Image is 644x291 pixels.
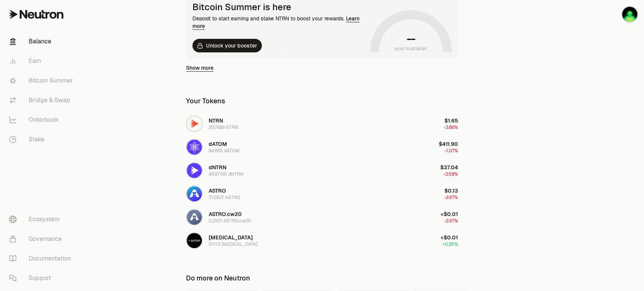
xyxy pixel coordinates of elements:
[181,159,463,182] button: dNTRN LogodNTRN459.7165 dNTRN$37.04-3.58%
[440,164,458,171] span: $37.04
[209,187,226,194] span: ASTRO
[395,45,427,52] span: your multiplier
[3,71,81,90] a: Bitcoin Summer
[187,186,202,201] img: ASTRO Logo
[209,164,226,171] span: dNTRN
[186,64,214,72] a: Show more
[209,195,240,201] div: 37.2827 ASTRO
[209,171,243,177] div: 459.7165 dNTRN
[3,210,81,229] a: Ecosystem
[186,96,225,106] div: Your Tokens
[443,171,458,177] span: -3.58%
[187,233,202,248] img: AUTISM Logo
[3,130,81,149] a: Stake
[3,90,81,110] a: Bridge & Swap
[192,39,262,52] button: Unlock your booster
[209,211,242,217] span: ASTRO.cw20
[3,32,81,51] a: Balance
[3,268,81,288] a: Support
[181,206,463,228] button: ASTRO.cw20 LogoASTRO.cw200.2107 ASTRO.cw20<$0.01-2.67%
[209,148,240,154] div: 84.665 dATOM
[444,124,458,130] span: -3.86%
[209,241,258,247] div: 0.1113 [MEDICAL_DATA]
[209,218,251,224] div: 0.2107 ASTRO.cw20
[192,15,367,30] div: Deposit to start earning and stake NTRN to boost your rewards.
[444,117,458,124] span: $1.65
[3,229,81,249] a: Governance
[442,241,458,247] span: +0.25%
[622,7,637,22] img: Froze
[3,110,81,130] a: Orderbook
[444,218,458,224] span: -2.67%
[187,163,202,178] img: dNTRN Logo
[181,112,463,135] button: NTRN LogoNTRN20.7689 NTRN$1.65-3.86%
[3,51,81,71] a: Earn
[187,116,202,131] img: NTRN Logo
[181,182,463,205] button: ASTRO LogoASTRO37.2827 ASTRO$0.13-2.67%
[209,124,238,130] div: 20.7689 NTRN
[181,136,463,158] button: dATOM LogodATOM84.665 dATOM$411.90-1.07%
[187,139,202,155] img: dATOM Logo
[192,2,367,12] div: Bitcoin Summer is here
[209,141,227,147] span: dATOM
[187,210,202,225] img: ASTRO.cw20 Logo
[441,211,458,217] span: <$0.01
[209,117,223,124] span: NTRN
[209,234,253,241] span: [MEDICAL_DATA]
[441,234,458,241] span: <$0.01
[181,229,463,252] button: AUTISM Logo[MEDICAL_DATA]0.1113 [MEDICAL_DATA]<$0.01+0.25%
[186,273,250,283] div: Do more on Neutron
[444,195,458,201] span: -2.67%
[407,33,415,45] h1: --
[444,148,458,154] span: -1.07%
[439,141,458,147] span: $411.90
[444,187,458,194] span: $0.13
[3,249,81,268] a: Documentation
